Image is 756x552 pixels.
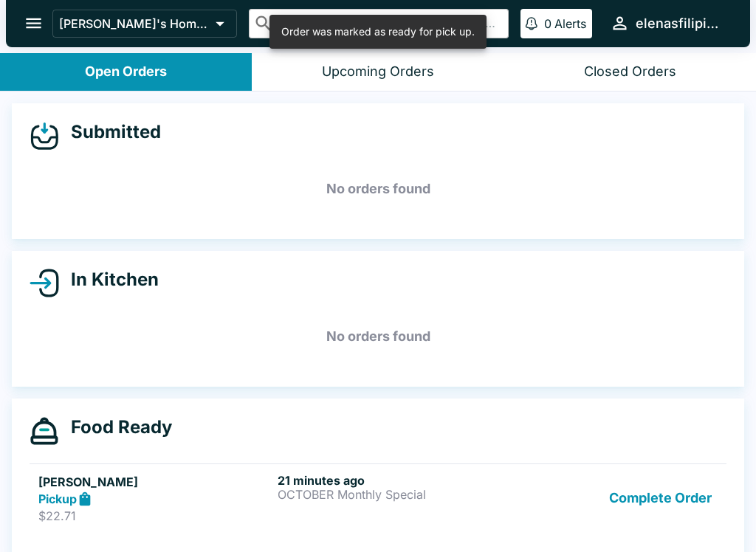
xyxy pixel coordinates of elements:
[30,162,726,215] h5: No orders found
[30,310,726,363] h5: No orders found
[554,16,586,31] p: Alerts
[59,269,159,291] h4: In Kitchen
[544,16,551,31] p: 0
[322,63,434,80] div: Upcoming Orders
[604,7,732,39] button: elenasfilipinofoods
[38,508,272,523] p: $22.71
[38,473,272,491] h5: [PERSON_NAME]
[59,121,161,143] h4: Submitted
[278,488,511,501] p: OCTOBER Monthly Special
[281,19,475,44] div: Order was marked as ready for pick up.
[85,63,167,80] div: Open Orders
[59,16,210,31] p: [PERSON_NAME]'s Home of the Finest Filipino Foods
[584,63,676,80] div: Closed Orders
[38,491,77,506] strong: Pickup
[278,473,511,488] h6: 21 minutes ago
[30,463,726,533] a: [PERSON_NAME]Pickup$22.7121 minutes agoOCTOBER Monthly SpecialComplete Order
[59,416,172,438] h4: Food Ready
[603,473,718,524] button: Complete Order
[636,15,726,32] div: elenasfilipinofoods
[15,4,52,42] button: open drawer
[52,10,237,38] button: [PERSON_NAME]'s Home of the Finest Filipino Foods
